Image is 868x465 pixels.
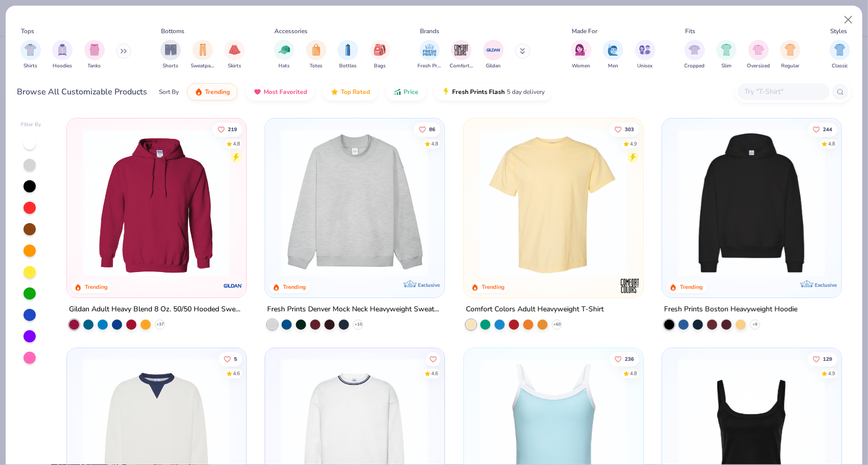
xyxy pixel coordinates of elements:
[571,40,592,70] div: filter for Women
[160,40,181,70] button: filter button
[619,275,640,296] img: Comfort Colors logo
[744,86,823,97] input: Try "T-Shirt"
[386,83,426,101] button: Price
[685,62,705,70] span: Cropped
[205,88,230,96] span: Trending
[195,88,203,96] img: trending.gif
[165,44,177,56] img: Shorts Image
[420,27,439,36] div: Brands
[452,88,505,96] span: Fresh Prints Flash
[828,370,835,377] div: 4.9
[486,42,501,58] img: Gildan Image
[625,356,634,361] span: 236
[625,127,634,132] span: 303
[638,62,653,70] span: Unisex
[630,370,637,377] div: 4.8
[431,140,438,148] div: 4.8
[84,40,105,70] button: filter button
[474,129,632,277] img: 029b8af0-80e6-406f-9fdc-fdf898547912
[275,129,434,277] img: f5d85501-0dbb-4ee4-b115-c08fa3845d83
[753,44,764,56] img: Oversized Image
[830,40,850,70] button: filter button
[213,122,242,136] button: Like
[630,140,637,148] div: 4.9
[635,40,655,70] button: filter button
[434,83,552,101] button: Fresh Prints Flash5 day delivery
[572,27,597,36] div: Made For
[716,40,737,70] button: filter button
[785,44,796,56] img: Regular Image
[404,88,418,96] span: Price
[685,40,705,70] div: filter for Cropped
[450,62,473,70] span: Comfort Colors
[370,40,390,70] button: filter button
[355,321,362,327] span: + 10
[747,40,770,70] div: filter for Oversized
[450,40,473,70] button: filter button
[20,40,41,70] button: filter button
[781,62,800,70] span: Regular
[161,27,185,36] div: Bottoms
[370,40,390,70] div: filter for Bags
[53,62,72,70] span: Hoodies
[635,40,655,70] div: filter for Unisex
[246,83,315,101] button: Most Favorited
[374,44,385,56] img: Bags Image
[88,62,101,70] span: Tanks
[236,129,394,277] img: a164e800-7022-4571-a324-30c76f641635
[486,62,501,70] span: Gildan
[89,44,100,56] img: Tanks Image
[808,122,837,136] button: Like
[664,303,797,315] div: Fresh Prints Boston Heavyweight Hoodie
[274,40,294,70] button: filter button
[823,356,832,361] span: 129
[608,62,618,70] span: Men
[603,40,623,70] button: filter button
[20,40,41,70] div: filter for Shirts
[52,40,73,70] button: filter button
[828,140,835,148] div: 4.8
[414,122,440,136] button: Like
[233,370,240,377] div: 4.6
[69,303,244,315] div: Gildan Adult Heavy Blend 8 Oz. 50/50 Hooded Sweatshirt
[607,44,619,56] img: Men Image
[609,352,639,366] button: Like
[632,129,791,277] img: e55d29c3-c55d-459c-bfd9-9b1c499ab3c6
[454,42,469,58] img: Comfort Colors Image
[422,42,437,58] img: Fresh Prints Image
[52,40,73,70] div: filter for Hoodies
[197,44,208,56] img: Sweatpants Image
[429,127,435,132] span: 86
[274,40,294,70] div: filter for Hats
[278,44,290,56] img: Hats Image
[780,40,801,70] button: filter button
[747,62,770,70] span: Oversized
[507,86,545,98] span: 5 day delivery
[342,44,354,56] img: Bottles Image
[374,62,386,70] span: Bags
[747,40,770,70] button: filter button
[672,129,831,277] img: 91acfc32-fd48-4d6b-bdad-a4c1a30ac3fc
[278,62,290,70] span: Hats
[338,40,358,70] div: filter for Bottles
[834,44,846,56] img: Classic Image
[575,44,587,56] img: Women Image
[721,44,732,56] img: Slim Image
[159,87,179,96] div: Sort By
[224,40,245,70] div: filter for Skirts
[426,352,440,366] button: Like
[609,122,639,136] button: Like
[418,40,441,70] button: filter button
[338,40,358,70] button: filter button
[21,121,41,129] div: Filter By
[753,321,758,327] span: + 9
[830,40,850,70] div: filter for Classic
[234,356,237,361] span: 5
[224,40,245,70] button: filter button
[160,40,181,70] div: filter for Shorts
[17,86,148,98] div: Browse All Customizable Products
[187,83,238,101] button: Trending
[341,88,370,96] span: Top Rated
[689,44,700,56] img: Cropped Image
[639,44,651,56] img: Unisex Image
